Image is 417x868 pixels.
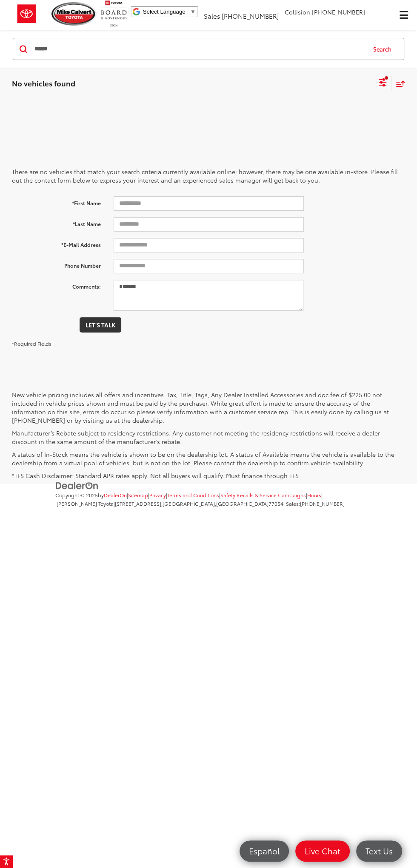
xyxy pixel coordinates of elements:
[283,500,345,507] span: | Sales:
[163,500,216,507] span: [GEOGRAPHIC_DATA],
[6,217,107,228] label: *Last Name
[204,11,220,20] span: Sales
[143,9,186,15] span: Select Language
[377,75,388,92] button: Select filters
[312,8,365,16] span: [PHONE_NUMBER]
[219,491,306,498] span: |
[127,491,148,498] span: |
[55,491,98,498] span: Copyright © 2025
[307,491,321,498] a: Hours
[12,340,51,347] small: *Required Fields
[148,491,166,498] span: |
[98,491,127,498] span: by
[268,500,283,507] span: 77054
[143,9,196,15] a: Select Language​
[190,9,196,15] span: ▼
[6,196,107,207] label: *First Name
[222,11,279,20] span: [PHONE_NUMBER]
[391,76,405,91] button: Select sort value
[12,450,399,467] p: A status of In-Stock means the vehicle is shown to be on the dealership lot. A status of Availabl...
[80,317,121,332] button: Let's Talk
[34,39,365,59] input: Search by Make, Model, or Keyword
[6,238,107,249] label: *E-Mail Address
[12,167,405,184] p: There are no vehicles that match your search criteria currently available online; however, there ...
[167,491,219,498] a: Terms and Conditions
[12,471,399,480] p: *TFS Cash Disclaimer: Standard APR rates apply. Not all buyers will qualify. Must finance through...
[12,78,75,88] span: No vehicles found
[6,280,107,290] label: Comments:
[55,481,99,490] img: DealerOn
[356,840,402,862] a: Text Us
[365,38,404,60] button: Search
[12,390,399,424] p: New vehicle pricing includes all offers and incentives. Tax, Title, Tags, Any Dealer Installed Ac...
[55,491,323,507] span: | [PERSON_NAME] Toyota
[51,2,97,26] img: Mike Calvert Toyota
[12,429,399,446] p: Manufacturer’s Rebate subject to residency restrictions. Any customer not meeting the residency r...
[104,491,127,498] a: DealerOn Home Page
[114,500,283,507] span: |
[6,259,107,269] label: Phone Number
[115,500,163,507] span: [STREET_ADDRESS],
[240,840,289,862] a: Español
[128,491,148,498] a: Sitemap
[300,845,345,856] span: Live Chat
[55,480,99,489] a: DealerOn
[361,845,397,856] span: Text Us
[306,491,321,498] span: |
[285,8,310,16] span: Collision
[295,840,350,862] a: Live Chat
[245,845,284,856] span: Español
[300,500,345,507] span: [PHONE_NUMBER]
[149,491,166,498] a: Privacy
[166,491,219,498] span: |
[220,491,306,498] a: Safety Recalls & Service Campaigns, Opens in a new tab
[216,500,268,507] span: [GEOGRAPHIC_DATA]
